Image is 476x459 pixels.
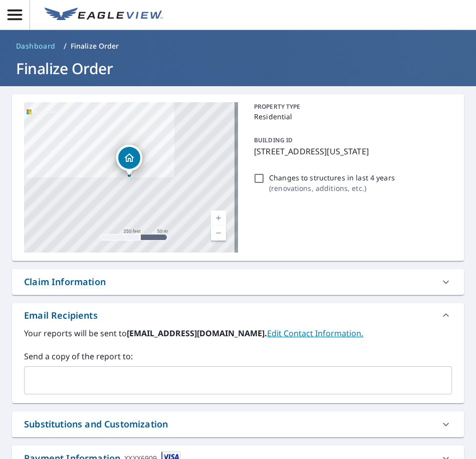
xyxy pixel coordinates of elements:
div: Substitutions and Customization [24,417,168,431]
div: Substitutions and Customization [12,411,464,437]
span: Dashboard [16,41,56,51]
p: [STREET_ADDRESS][US_STATE] [254,145,448,157]
p: ( renovations, additions, etc. ) [269,183,395,193]
nav: breadcrumb [12,38,464,54]
h1: Finalize Order [12,58,464,79]
label: Your reports will be sent to [24,327,452,339]
div: Claim Information [24,275,106,289]
b: [EMAIL_ADDRESS][DOMAIN_NAME]. [127,328,267,339]
p: Finalize Order [71,41,119,51]
div: Email Recipients [12,303,464,327]
a: EV Logo [39,2,169,29]
div: Dropped pin, building 1, Residential property, 331 Pennsylvania Ave Santa Cruz, CA 95062 [116,145,142,176]
a: Dashboard [12,38,60,54]
p: BUILDING ID [254,136,293,144]
a: EditContactInfo [267,328,363,339]
a: Current Level 17, Zoom In [211,210,226,225]
label: Send a copy of the report to: [24,350,452,362]
div: Claim Information [12,269,464,295]
p: Residential [254,111,448,122]
p: Changes to structures in last 4 years [269,172,395,183]
p: PROPERTY TYPE [254,102,448,111]
li: / [64,40,67,52]
img: EV Logo [45,8,163,23]
div: Email Recipients [24,309,98,322]
a: Current Level 17, Zoom Out [211,225,226,241]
